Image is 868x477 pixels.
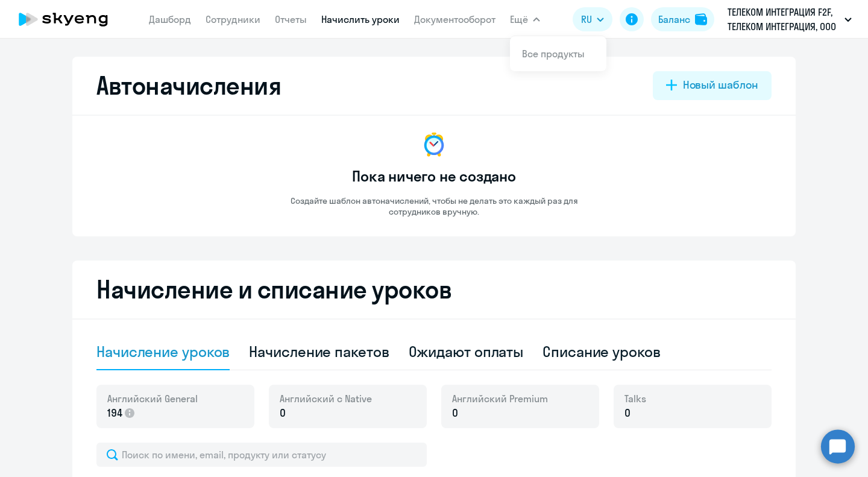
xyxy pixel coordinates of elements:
p: ТЕЛЕКОМ ИНТЕГРАЦИЯ F2F, ТЕЛЕКОМ ИНТЕГРАЦИЯ, ООО [728,5,840,34]
button: Новый шаблон [653,71,772,100]
a: Документооборот [414,13,495,25]
div: Начисление уроков [96,342,230,361]
img: balance [695,13,707,25]
div: Ожидают оплаты [409,342,524,361]
span: Английский General [107,392,198,405]
span: RU [581,12,592,27]
span: 0 [624,405,631,421]
div: Начисление пакетов [249,342,389,361]
input: Поиск по имени, email, продукту или статусу [96,443,427,467]
a: Все продукты [522,48,585,60]
span: Ещё [510,12,528,27]
span: 0 [452,405,458,421]
button: RU [573,7,612,31]
button: Ещё [510,7,540,31]
h3: Пока ничего не создано [352,166,516,186]
div: Списание уроков [542,342,661,361]
span: Английский с Native [280,392,372,405]
div: Баланс [658,12,690,27]
button: Балансbalance [651,7,714,31]
a: Начислить уроки [321,13,400,25]
button: ТЕЛЕКОМ ИНТЕГРАЦИЯ F2F, ТЕЛЕКОМ ИНТЕГРАЦИЯ, ООО [722,5,858,34]
h2: Начисление и списание уроков [96,275,772,304]
img: no-data [420,130,448,159]
span: Talks [624,392,646,405]
p: Создайте шаблон автоначислений, чтобы не делать это каждый раз для сотрудников вручную. [265,195,603,217]
div: Новый шаблон [683,77,758,93]
a: Сотрудники [206,13,260,25]
span: 194 [107,405,122,421]
span: Английский Premium [452,392,548,405]
a: Дашборд [149,13,191,25]
span: 0 [280,405,286,421]
a: Отчеты [275,13,307,25]
h2: Автоначисления [96,71,281,100]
